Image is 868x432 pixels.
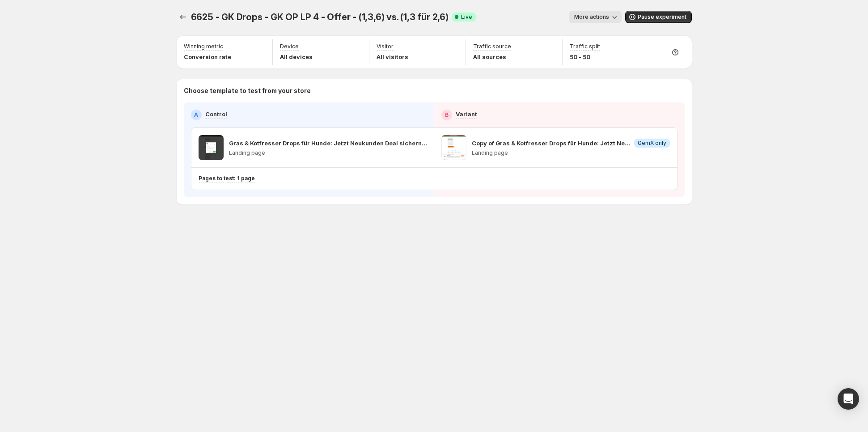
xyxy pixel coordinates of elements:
[473,52,511,61] p: All sources
[229,139,427,148] p: Gras & Kotfresser Drops für Hunde: Jetzt Neukunden Deal sichern!-v1
[569,11,622,23] button: More actions
[199,175,255,182] p: Pages to test: 1 page
[194,111,198,119] h2: A
[199,135,224,160] img: Gras & Kotfresser Drops für Hunde: Jetzt Neukunden Deal sichern!-v1
[184,52,231,61] p: Conversion rate
[377,43,394,50] p: Visitor
[625,11,692,23] button: Pause experiment
[377,52,408,61] p: All visitors
[472,139,631,148] p: Copy of Gras & Kotfresser Drops für Hunde: Jetzt Neukunden Deal sichern!-v1
[638,13,686,21] span: Pause experiment
[838,388,859,410] div: Open Intercom Messenger
[461,13,472,21] span: Live
[177,11,189,23] button: Experiments
[441,135,466,160] img: Copy of Gras & Kotfresser Drops für Hunde: Jetzt Neukunden Deal sichern!-v1
[445,111,449,119] h2: B
[184,43,223,50] p: Winning metric
[638,140,666,147] span: GemX only
[205,110,227,119] p: Control
[280,43,299,50] p: Device
[574,13,609,21] span: More actions
[472,149,670,157] p: Landing page
[280,52,313,61] p: All devices
[473,43,511,50] p: Traffic source
[570,52,600,61] p: 50 - 50
[191,12,449,22] span: 6625 - GK Drops - GK OP LP 4 - Offer - (1,3,6) vs. (1,3 für 2,6)
[456,110,477,119] p: Variant
[229,149,427,157] p: Landing page
[184,86,685,95] p: Choose template to test from your store
[570,43,600,50] p: Traffic split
